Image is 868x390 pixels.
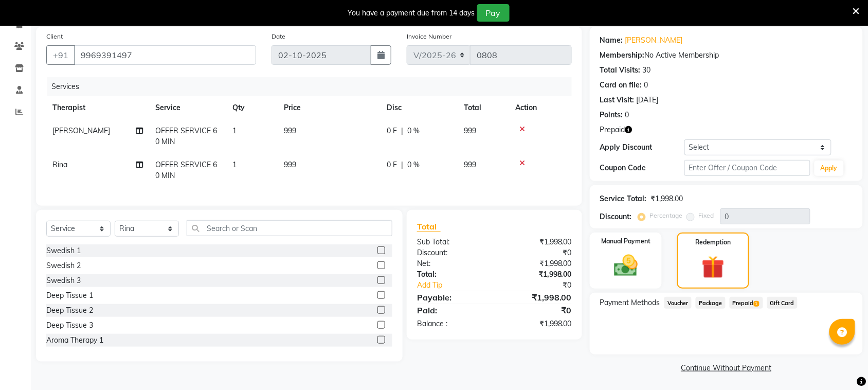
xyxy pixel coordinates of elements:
div: 30 [643,65,651,76]
span: Prepaid [600,125,625,135]
a: Continue Without Payment [592,363,861,374]
div: Points: [600,110,623,120]
span: 1 [232,160,237,169]
span: 1 [232,126,237,135]
th: Total [458,96,509,119]
th: Service [149,96,226,119]
span: [PERSON_NAME] [52,126,110,135]
span: | [401,159,403,170]
div: [DATE] [637,95,659,105]
span: Rina [52,160,67,169]
a: Add Tip [409,280,509,291]
div: ₹1,998.00 [651,193,683,204]
div: Deep Tissue 1 [46,290,93,301]
span: 999 [284,160,296,169]
span: Payment Methods [600,297,660,308]
div: ₹0 [509,280,580,291]
div: Swedish 3 [46,275,81,286]
div: Total: [409,269,495,280]
label: Manual Payment [601,237,650,246]
div: Swedish 2 [46,260,81,271]
div: ₹1,998.00 [494,291,580,304]
label: Redemption [696,238,731,247]
div: ₹1,998.00 [494,237,580,247]
div: Name: [600,35,623,46]
div: Deep Tissue 3 [46,320,93,331]
div: Payable: [409,291,495,304]
div: Balance : [409,318,495,329]
div: Discount: [600,211,632,222]
input: Search or Scan [187,220,392,236]
span: 1 [754,301,759,307]
div: Membership: [600,50,645,61]
span: Voucher [664,297,692,309]
div: 0 [625,110,629,120]
div: Coupon Code [600,163,684,173]
span: Prepaid [730,297,763,309]
span: 0 F [387,159,397,170]
span: | [401,126,403,136]
div: ₹0 [494,304,580,316]
span: 0 F [387,126,397,136]
button: +91 [46,45,75,65]
div: Swedish 1 [46,245,81,256]
div: Services [47,77,580,96]
span: 0 % [407,126,420,136]
label: Client [46,32,63,41]
div: Last Visit: [600,95,635,105]
span: 999 [464,126,476,135]
span: OFFER SERVICE 60 MIN [155,126,217,146]
div: You have a payment due from 14 days [348,8,475,19]
div: Service Total: [600,193,647,204]
div: Card on file: [600,80,642,91]
div: Deep Tissue 2 [46,305,93,316]
button: Pay [477,4,510,22]
div: Discount: [409,247,495,258]
th: Action [509,96,572,119]
span: 999 [464,160,476,169]
span: 0 % [407,159,420,170]
div: Net: [409,258,495,269]
div: Paid: [409,304,495,316]
div: ₹1,998.00 [494,269,580,280]
th: Therapist [46,96,149,119]
span: 999 [284,126,296,135]
div: ₹1,998.00 [494,258,580,269]
th: Qty [226,96,278,119]
span: OFFER SERVICE 60 MIN [155,160,217,180]
div: ₹0 [494,247,580,258]
button: Apply [815,161,844,176]
div: Sub Total: [409,237,495,247]
span: Package [696,297,726,309]
th: Disc [381,96,458,119]
div: Total Visits: [600,65,641,76]
span: Gift Card [767,297,798,309]
div: Aroma Therapy 1 [46,335,103,346]
th: Price [278,96,381,119]
label: Invoice Number [407,32,451,41]
input: Enter Offer / Coupon Code [684,160,810,176]
a: [PERSON_NAME] [625,35,683,46]
label: Date [272,32,285,41]
div: No Active Membership [600,50,853,61]
input: Search by Name/Mobile/Email/Code [74,45,256,65]
div: 0 [644,80,648,91]
label: Percentage [650,211,683,220]
img: _cash.svg [607,252,645,279]
label: Fixed [699,211,714,220]
div: Apply Discount [600,142,684,153]
span: Total [417,221,441,232]
div: ₹1,998.00 [494,318,580,329]
img: _gift.svg [695,253,732,281]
